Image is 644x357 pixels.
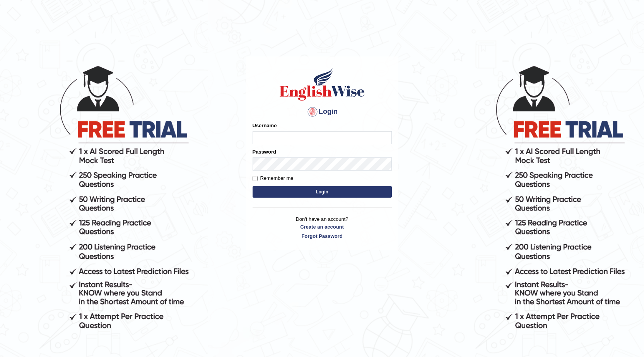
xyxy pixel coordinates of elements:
[253,174,294,182] label: Remember me
[253,106,392,118] h4: Login
[253,122,277,129] label: Username
[278,67,366,102] img: Logo of English Wise sign in for intelligent practice with AI
[253,148,276,155] label: Password
[253,176,258,181] input: Remember me
[253,223,392,231] a: Create an account
[253,232,392,240] a: Forgot Password
[253,186,392,198] button: Login
[253,215,392,239] p: Don't have an account?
